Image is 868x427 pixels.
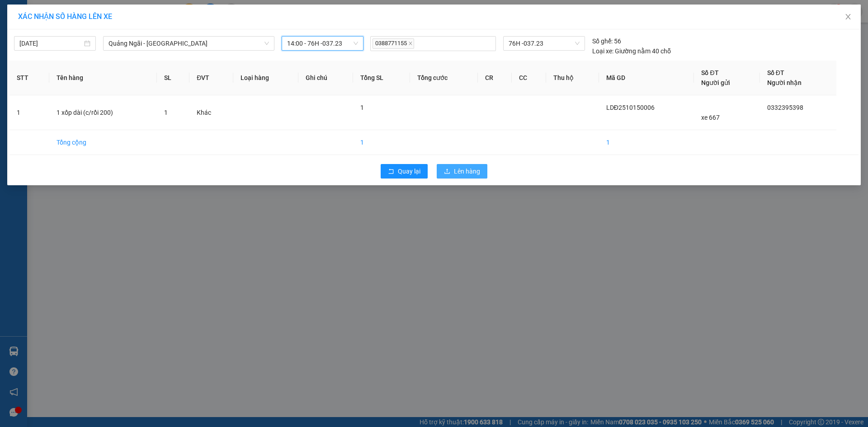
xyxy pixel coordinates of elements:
div: 56 [592,36,621,46]
th: SL [157,61,190,95]
td: 1 [353,130,410,155]
span: 76H -037.23 [509,37,579,50]
span: Số ĐT [767,69,784,76]
span: 0388771155 [373,38,414,49]
th: CR [478,61,512,95]
td: 1 [9,95,49,130]
span: rollback [388,168,394,175]
span: 1 [164,109,168,116]
th: Loại hàng [233,61,298,95]
span: close [844,13,852,20]
span: Số ĐT [701,69,718,76]
td: 1 xốp dài (c/rồi 200) [49,95,157,130]
span: Người gửi [701,79,730,86]
input: 15/10/2025 [19,38,82,48]
td: Khác [189,95,233,130]
th: Tổng SL [353,61,410,95]
div: Giường nằm 40 chỗ [592,46,671,56]
span: 14:00 - 76H -037.23 [287,37,358,50]
th: Ghi chú [298,61,353,95]
th: STT [9,61,49,95]
button: rollbackQuay lại [381,164,428,178]
span: Quảng Ngãi - Vũng Tàu [108,37,269,50]
th: ĐVT [189,61,233,95]
span: Quay lại [398,166,420,176]
td: 1 [599,130,694,155]
td: Tổng cộng [49,130,157,155]
th: CC [512,61,546,95]
span: 1 [360,104,364,111]
span: down [264,41,269,46]
span: close [408,41,413,46]
th: Tổng cước [410,61,478,95]
th: Tên hàng [49,61,157,95]
span: 0332395398 [767,104,803,111]
span: xe 667 [701,114,720,121]
span: LDĐ2510150006 [606,104,655,111]
span: Số ghế: [592,36,613,46]
span: Loại xe: [592,46,613,56]
span: XÁC NHẬN SỐ HÀNG LÊN XE [18,12,112,21]
span: Người nhận [767,79,802,86]
button: uploadLên hàng [437,164,487,178]
button: Close [835,5,861,30]
th: Thu hộ [546,61,599,95]
th: Mã GD [599,61,694,95]
span: upload [444,168,450,175]
span: Lên hàng [454,166,480,176]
